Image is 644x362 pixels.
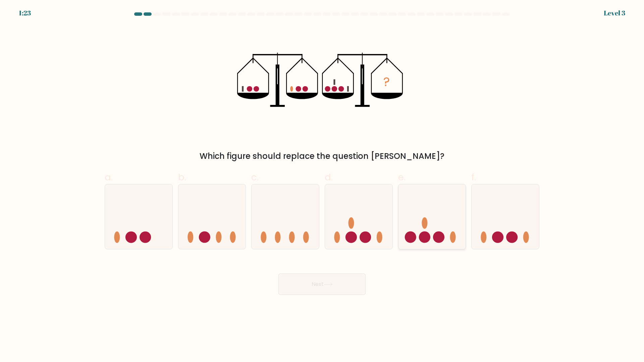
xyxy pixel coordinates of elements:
[109,150,535,162] div: Which figure should replace the question [PERSON_NAME]?
[471,171,476,184] span: f.
[251,171,259,184] span: c.
[278,274,366,295] button: Next
[383,73,390,90] tspan: ?
[178,171,186,184] span: b.
[325,171,333,184] span: d.
[105,171,113,184] span: a.
[604,8,625,18] div: Level 3
[398,171,406,184] span: e.
[19,8,31,18] div: 1:23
